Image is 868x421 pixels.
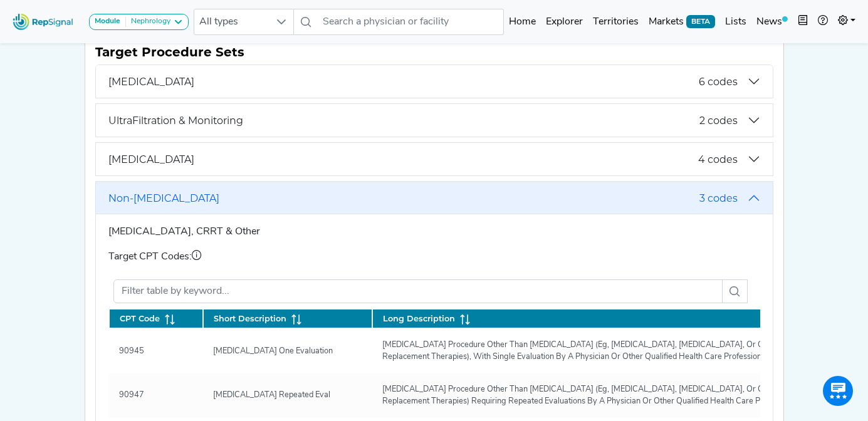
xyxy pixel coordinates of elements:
[698,153,738,165] span: 4 codes
[541,9,588,34] a: Explorer
[96,104,773,137] button: UltraFiltration & Monitoring2 codes
[699,192,738,204] span: 3 codes
[96,65,773,98] button: [MEDICAL_DATA]6 codes
[112,389,152,401] div: 90947
[120,313,160,325] span: CPT Code
[644,9,720,34] a: MarketsBETA
[108,115,699,127] span: UltraFiltration & Monitoring
[699,115,738,127] span: 2 codes
[383,313,455,325] span: Long Description
[206,345,340,357] div: [MEDICAL_DATA] One Evaluation
[318,9,505,35] input: Search a physician or facility
[96,182,773,214] button: Non-[MEDICAL_DATA]3 codes
[214,313,286,325] span: Short Description
[699,76,738,88] span: 6 codes
[793,9,813,34] button: Intel Book
[113,279,723,303] input: Filter table by keyword...
[108,249,760,264] p: Target CPT Codes:
[588,9,644,34] a: Territories
[108,224,760,239] p: [MEDICAL_DATA], CRRT & Other
[108,76,699,88] span: [MEDICAL_DATA]
[751,9,793,34] a: News
[108,153,698,165] span: [MEDICAL_DATA]
[89,14,189,30] button: ModuleNephrology
[126,17,170,27] div: Nephrology
[96,143,773,175] button: [MEDICAL_DATA]4 codes
[686,15,715,28] span: BETA
[720,9,751,34] a: Lists
[108,192,699,204] span: Non-[MEDICAL_DATA]
[194,9,269,34] span: All types
[206,389,338,401] div: [MEDICAL_DATA] Repeated Eval
[95,44,773,60] h5: Target Procedure Sets
[112,345,152,357] div: 90945
[504,9,541,34] a: Home
[95,18,120,25] strong: Module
